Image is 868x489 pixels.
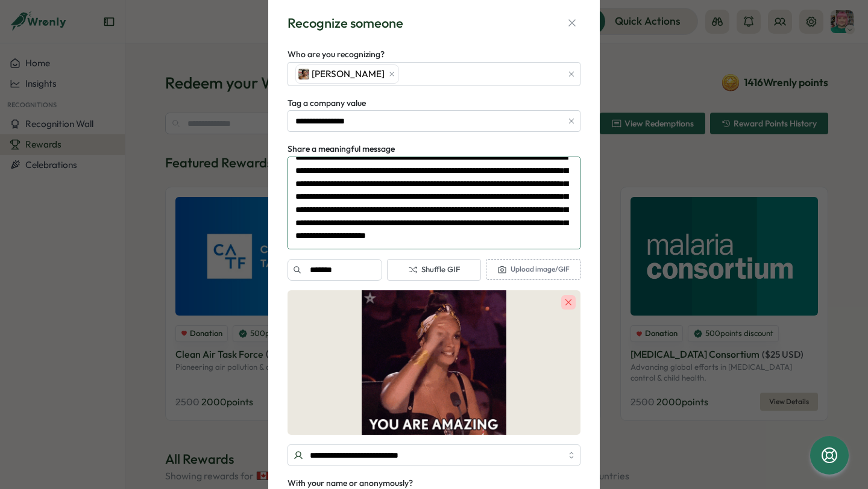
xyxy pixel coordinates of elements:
span: [PERSON_NAME] [312,67,385,81]
label: Tag a company value [288,97,366,110]
label: Who are you recognizing? [288,48,385,61]
span: Shuffle GIF [408,264,460,275]
button: Shuffle GIF [387,259,482,281]
div: Recognize someone [288,14,403,33]
label: Share a meaningful message [288,143,395,156]
img: gif [288,290,580,435]
img: Shelby Perera [298,69,309,79]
